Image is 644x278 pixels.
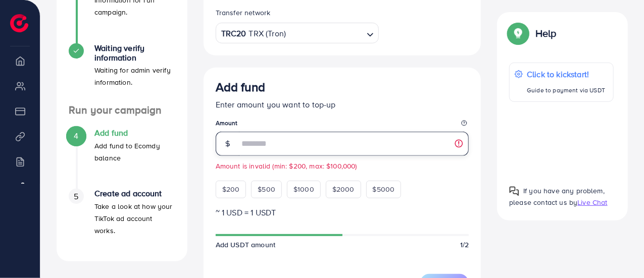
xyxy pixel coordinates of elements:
h3: Add fund [216,80,265,94]
span: $1000 [293,184,314,194]
span: $2000 [332,184,355,194]
p: Click to kickstart! [527,68,605,80]
h4: Add fund [94,128,175,138]
h4: Waiting verify information [94,43,175,63]
strong: TRC20 [221,26,246,41]
span: $5000 [373,184,395,194]
li: Add fund [57,128,187,189]
p: Enter amount you want to top-up [216,98,469,110]
span: 4 [74,130,78,142]
span: Add USDT amount [216,240,275,250]
li: Create ad account [57,189,187,249]
small: Amount is invalid (min: $200, max: $100,000) [216,161,469,171]
p: Guide to payment via USDT [527,84,605,96]
h4: Create ad account [94,189,175,198]
legend: Amount [216,119,469,131]
p: Add fund to Ecomdy balance [94,140,175,164]
span: If you have any problem, please contact us by [509,186,605,207]
span: Live Chat [577,197,607,207]
input: Search for option [287,26,363,41]
span: 5 [74,191,78,202]
img: Popup guide [509,186,519,196]
span: 1/2 [460,240,469,250]
iframe: Chat [601,233,636,270]
p: ~ 1 USD = 1 USDT [216,206,469,218]
img: logo [10,14,28,32]
label: Transfer network [216,8,271,18]
span: $500 [258,184,275,194]
img: Popup guide [509,24,527,42]
span: TRX (Tron) [249,26,286,41]
li: Waiting verify information [57,43,187,104]
p: Help [535,27,557,39]
span: $200 [222,184,240,194]
div: Search for option [216,23,379,43]
p: Take a look at how your TikTok ad account works. [94,200,175,237]
h4: Run your campaign [57,104,187,117]
p: Waiting for admin verify information. [94,64,175,88]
